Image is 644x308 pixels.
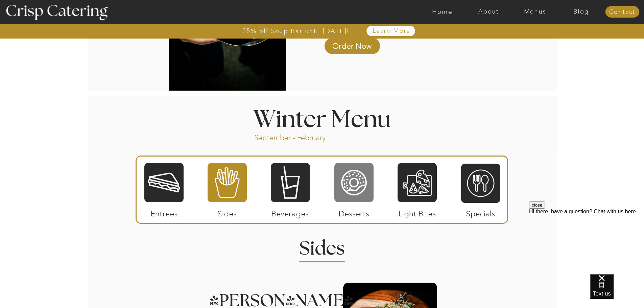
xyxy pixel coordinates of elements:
p: Desserts [332,202,377,222]
h1: Winter Menu [228,108,416,128]
iframe: podium webchat widget prompt [529,202,644,283]
a: Contact [605,9,639,16]
a: Learn More [357,28,426,34]
a: Order Now [330,34,375,54]
p: Light Bites [395,202,440,222]
a: Blog [558,8,604,15]
a: Home [419,8,466,15]
iframe: podium webchat widget bubble [590,274,644,308]
p: Sides [205,202,249,222]
h2: Sides [289,239,355,252]
p: September - February [254,133,347,141]
p: Specials [458,202,503,222]
a: 25% off Soup Bar until [DATE]! [218,28,374,34]
a: About [466,8,512,15]
h3: [PERSON_NAME] [209,292,333,301]
p: Entrées [142,202,187,222]
a: Menus [512,8,558,15]
p: Beverages [268,202,313,222]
